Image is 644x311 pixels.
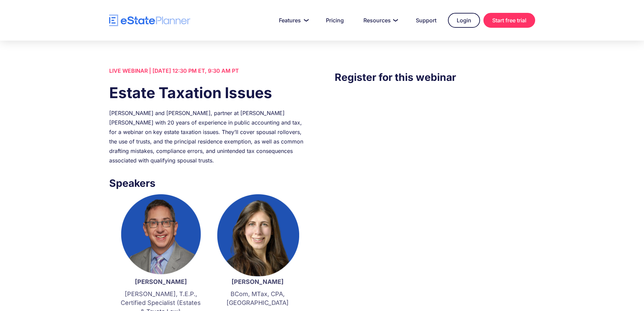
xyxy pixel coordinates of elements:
strong: [PERSON_NAME] [232,278,284,285]
p: BCom, MTax, CPA, [GEOGRAPHIC_DATA] [216,290,299,307]
a: home [109,15,190,26]
h3: Register for this webinar [335,69,535,85]
div: [PERSON_NAME] and [PERSON_NAME], partner at [PERSON_NAME] [PERSON_NAME] with 20 years of experien... [109,108,309,165]
iframe: Form 0 [335,98,535,214]
a: Resources [355,14,404,27]
a: Support [408,14,445,27]
a: Login [448,13,480,28]
div: LIVE WEBINAR | [DATE] 12:30 PM ET, 9:30 AM PT [109,66,309,75]
a: Features [271,14,314,27]
a: Start free trial [483,13,535,28]
a: Pricing [318,14,352,27]
strong: [PERSON_NAME] [135,278,187,285]
h3: Speakers [109,175,309,191]
h1: Estate Taxation Issues [109,82,309,103]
